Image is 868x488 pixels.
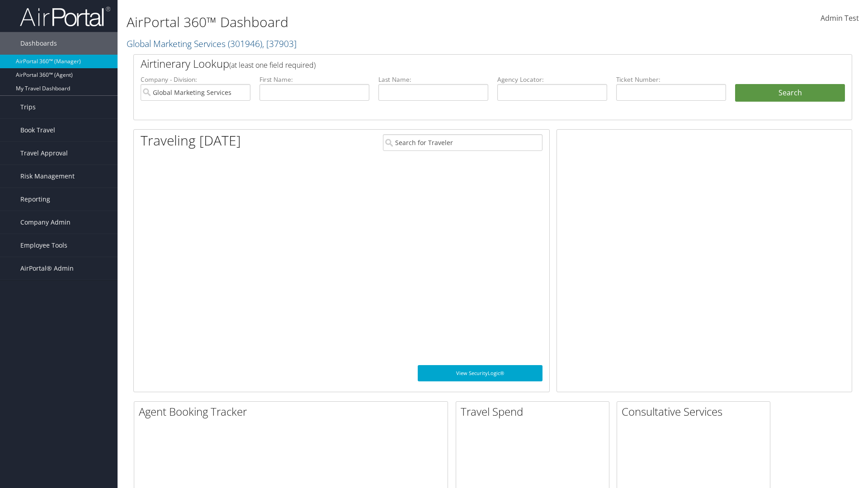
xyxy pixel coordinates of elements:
[141,131,241,150] h1: Traveling [DATE]
[20,32,57,55] span: Dashboards
[821,5,859,33] a: Admin Test
[139,404,448,419] h2: Agent Booking Tracker
[622,404,770,419] h2: Consultative Services
[259,75,369,84] label: First Name:
[735,84,845,102] button: Search
[20,6,110,27] img: airportal-logo.png
[383,134,542,151] input: Search for Traveler
[127,13,615,32] h1: AirPortal 360™ Dashboard
[20,211,71,234] span: Company Admin
[141,56,785,71] h2: Airtinerary Lookup
[20,96,36,118] span: Trips
[20,257,74,280] span: AirPortal® Admin
[497,75,607,84] label: Agency Locator:
[20,165,75,188] span: Risk Management
[616,75,726,84] label: Ticket Number:
[141,75,250,84] label: Company - Division:
[461,404,609,419] h2: Travel Spend
[20,188,50,211] span: Reporting
[262,38,297,50] span: , [ 37903 ]
[378,75,488,84] label: Last Name:
[228,38,262,50] span: ( 301946 )
[418,365,542,381] a: View SecurityLogic®
[20,142,68,164] span: Travel Approval
[127,38,297,50] a: Global Marketing Services
[20,234,67,257] span: Employee Tools
[20,119,55,141] span: Book Travel
[229,60,316,70] span: (at least one field required)
[821,13,859,23] span: Admin Test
